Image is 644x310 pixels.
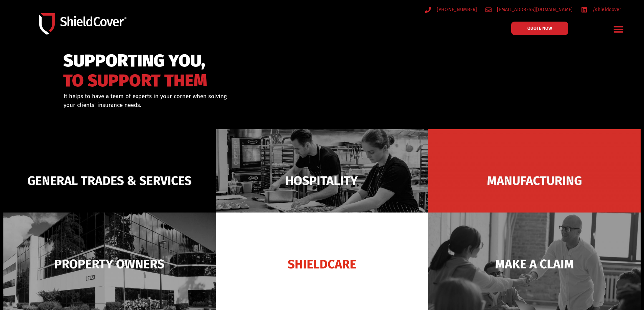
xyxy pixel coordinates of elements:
span: [EMAIL_ADDRESS][DOMAIN_NAME] [495,5,573,14]
div: Menu Toggle [611,21,627,37]
a: QUOTE NOW [511,22,568,35]
a: /shieldcover [581,5,621,14]
p: your clients’ insurance needs. [64,101,357,110]
span: QUOTE NOW [527,26,552,30]
a: [EMAIL_ADDRESS][DOMAIN_NAME] [485,5,573,14]
div: It helps to have a team of experts in your corner when solving [64,92,357,109]
a: [PHONE_NUMBER] [425,5,477,14]
span: SUPPORTING YOU, [63,54,207,68]
img: Shield-Cover-Underwriting-Australia-logo-full [39,13,126,34]
span: /shieldcover [591,5,621,14]
span: [PHONE_NUMBER] [435,5,477,14]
